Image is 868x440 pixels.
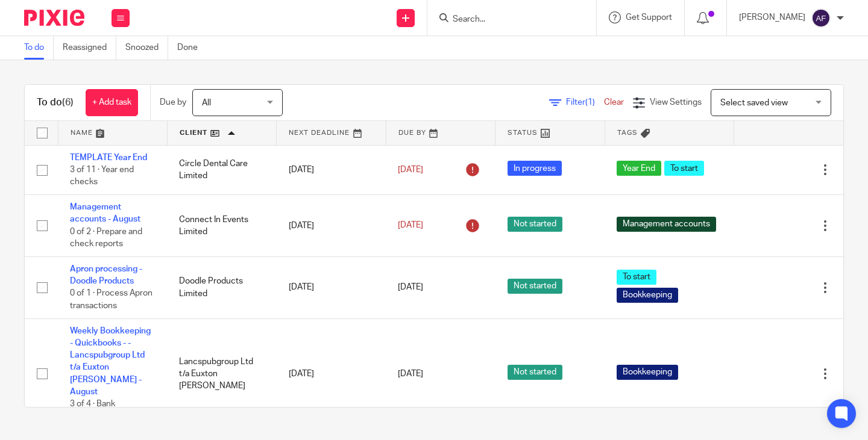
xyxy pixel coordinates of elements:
[617,217,716,232] span: Management accounts
[167,318,276,429] td: Lancspubgroup Ltd t/a Euxton [PERSON_NAME]
[167,145,276,194] td: Circle Dental Care Limited
[167,194,276,256] td: Connect In Events Limited
[398,370,423,378] span: [DATE]
[398,166,423,174] span: [DATE]
[70,327,151,397] a: Weekly Bookkeeping - Quickbooks - - Lancspubgroup Ltd t/a Euxton [PERSON_NAME] - August
[125,36,168,60] a: Snoozed
[277,194,386,256] td: [DATE]
[277,145,386,194] td: [DATE]
[566,98,604,107] span: Filter
[720,99,788,107] span: Select saved view
[86,89,138,116] a: + Add task
[398,222,423,230] span: [DATE]
[811,8,831,28] img: svg%3E
[585,98,595,107] span: (1)
[617,270,656,285] span: To start
[70,166,134,187] span: 3 of 11 · Year end checks
[177,36,207,60] a: Done
[63,36,116,60] a: Reassigned
[70,153,147,162] a: TEMPLATE Year End
[24,36,54,60] a: To do
[508,365,562,380] span: Not started
[664,161,704,176] span: To start
[626,13,672,22] span: Get Support
[70,228,142,249] span: 0 of 2 · Prepare and check reports
[650,98,702,107] span: View Settings
[604,98,624,107] a: Clear
[398,284,423,292] span: [DATE]
[508,217,562,232] span: Not started
[508,279,562,294] span: Not started
[202,99,211,107] span: All
[617,365,678,380] span: Bookkeeping
[617,129,638,136] span: Tags
[508,161,562,176] span: In progress
[70,290,153,311] span: 0 of 1 · Process Apron transactions
[160,96,186,108] p: Due by
[70,203,140,223] a: Management accounts - August
[62,98,74,107] span: (6)
[70,400,115,421] span: 3 of 4 · Bank processing
[617,161,661,176] span: Year End
[617,288,678,303] span: Bookkeeping
[277,256,386,318] td: [DATE]
[167,256,276,318] td: Doodle Products Limited
[739,11,805,23] p: [PERSON_NAME]
[70,265,142,285] a: Apron processing - Doodle Products
[24,10,84,26] img: Pixie
[277,318,386,429] td: [DATE]
[451,14,560,25] input: Search
[37,96,74,109] h1: To do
